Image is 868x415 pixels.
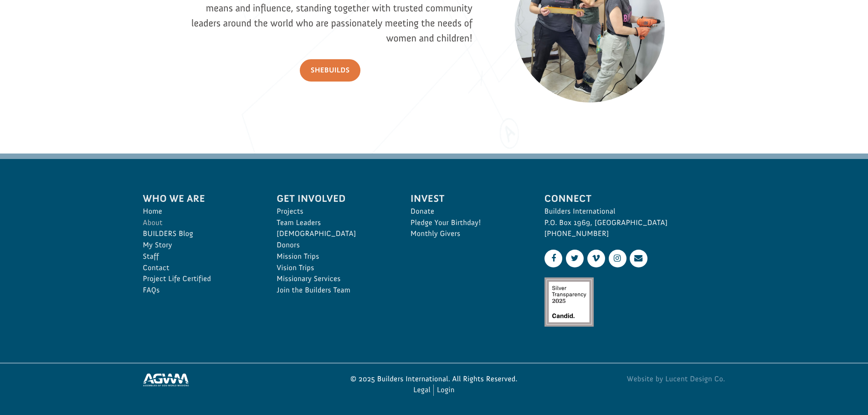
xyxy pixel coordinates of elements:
a: Instagram [609,250,627,267]
a: Contact Us [630,250,647,267]
a: Staff [143,251,257,262]
a: Donors [277,240,390,251]
div: [PERSON_NAME] donated $100 [16,9,125,27]
a: My Story [143,240,257,251]
a: Pledge Your Birthday! [411,217,524,229]
a: Facebook [544,250,562,267]
a: BUILDERS Blog [143,228,257,240]
img: Assemblies of God World Missions [143,374,189,386]
a: About [143,217,257,229]
a: Join the Builders Team [277,285,390,296]
a: Contact [143,262,257,274]
a: Website by Lucent Design Co. [535,374,725,385]
a: Legal [413,384,431,396]
img: emoji partyFace [16,19,24,26]
a: [DEMOGRAPHIC_DATA] [277,228,390,240]
a: Donate [411,206,524,217]
span: Get Involved [277,191,390,206]
div: to [16,28,125,35]
p: © 2025 Builders International. All Rights Reserved. [339,374,529,385]
a: Vimeo [587,250,605,267]
button: Donate [129,18,169,35]
a: Home [143,206,257,217]
p: Builders International P.O. Box 1969, [GEOGRAPHIC_DATA] [PHONE_NUMBER] [544,206,725,240]
a: SheBUILDS [300,59,361,82]
a: Team Leaders [277,217,390,229]
a: Monthly Givers [411,228,524,240]
img: Silver Transparency Rating for 2025 by Candid [544,277,594,327]
a: Projects [277,206,390,217]
a: Project Life Certified [143,273,257,285]
span: [GEOGRAPHIC_DATA] , [GEOGRAPHIC_DATA] [25,36,125,43]
strong: Project Shovel Ready [21,28,75,35]
a: Mission Trips [277,251,390,262]
a: FAQs [143,285,257,296]
a: Twitter [566,250,584,267]
a: Vision Trips [277,262,390,274]
img: US.png [16,36,23,43]
span: Connect [544,191,725,206]
span: Invest [411,191,524,206]
a: Missionary Services [277,273,390,285]
span: Who We Are [143,191,257,206]
a: Login [437,384,455,396]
